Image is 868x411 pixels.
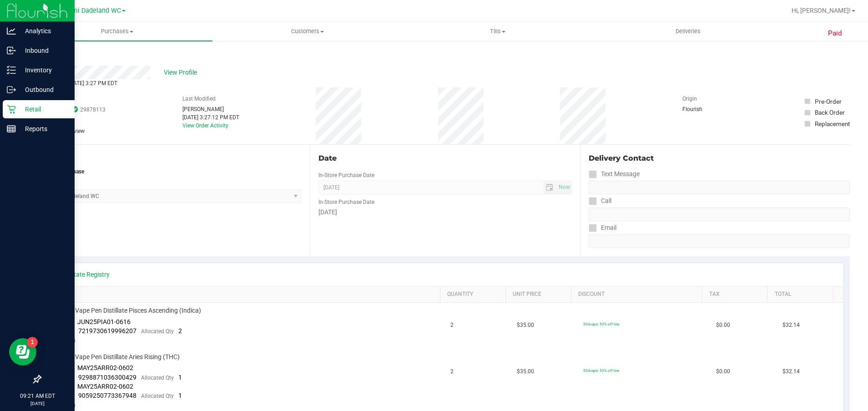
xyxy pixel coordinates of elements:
[141,393,174,399] span: Allocated Qty
[16,104,71,115] p: Retail
[7,124,16,133] inline-svg: Reports
[16,65,71,76] p: Inventory
[52,353,180,361] span: FT 0.3g Vape Pen Distillate Aries Rising (THC)
[815,119,850,128] div: Replacement
[583,368,619,373] span: 50dvape: 50% off line
[716,367,730,376] span: $0.00
[578,291,698,298] a: Discount
[141,328,174,335] span: Allocated Qty
[450,367,454,376] span: 2
[775,291,829,298] a: Total
[55,270,110,279] a: View State Registry
[7,46,16,55] inline-svg: Inbound
[589,208,850,221] input: Format: (999) 999-9999
[517,367,534,376] span: $35.00
[7,85,16,94] inline-svg: Outbound
[40,80,117,86] span: Completed [DATE] 3:27 PM EDT
[782,367,800,376] span: $32.14
[828,28,842,39] span: Paid
[71,105,78,114] span: In Sync
[593,22,784,41] a: Deliveries
[7,26,16,36] inline-svg: Analytics
[792,7,851,14] span: Hi, [PERSON_NAME]!
[16,84,71,95] p: Outbound
[589,181,850,194] input: Format: (999) 999-9999
[4,400,71,407] p: [DATE]
[182,113,239,122] div: [DATE] 3:27:12 PM EDT
[589,167,640,181] label: Text Message
[61,7,121,15] span: Miami Dadeland WC
[212,22,403,41] a: Customers
[403,27,593,36] span: Tills
[40,153,302,164] div: Location
[7,105,16,114] inline-svg: Retail
[78,392,136,399] span: 9059250773367948
[77,318,131,325] span: JUN25PIA01-0616
[182,105,239,113] div: [PERSON_NAME]
[22,27,212,36] span: Purchases
[318,153,571,164] div: Date
[27,337,38,348] iframe: Resource center unread badge
[517,321,534,330] span: $35.00
[716,321,730,330] span: $0.00
[182,95,216,103] label: Last Modified
[213,27,403,36] span: Customers
[52,306,201,315] span: FT 0.3g Vape Pen Distillate Pisces Ascending (Indica)
[77,383,133,390] span: MAY25ARR02-0602
[450,321,454,330] span: 2
[815,108,845,117] div: Back Order
[178,327,182,335] span: 2
[589,221,616,234] label: Email
[589,153,850,164] div: Delivery Contact
[682,95,697,103] label: Origin
[682,105,728,113] div: Flourish
[7,66,16,75] inline-svg: Inventory
[182,122,228,129] a: View Order Activity
[54,291,436,298] a: SKU
[22,22,212,41] a: Purchases
[513,291,567,298] a: Unit Price
[318,208,571,217] div: [DATE]
[16,25,71,36] p: Analytics
[815,97,842,106] div: Pre-Order
[4,392,71,400] p: 09:21 AM EDT
[164,68,200,77] span: View Profile
[78,374,136,381] span: 9298871036300429
[80,106,106,114] span: 29878113
[178,392,182,399] span: 1
[447,291,502,298] a: Quantity
[589,194,611,208] label: Call
[318,171,374,179] label: In-Store Purchase Date
[178,374,182,381] span: 1
[318,198,374,206] label: In-Store Purchase Date
[141,375,174,381] span: Allocated Qty
[782,321,800,330] span: $32.14
[16,123,71,134] p: Reports
[663,27,713,36] span: Deliveries
[16,45,71,56] p: Inbound
[709,291,764,298] a: Tax
[77,364,133,371] span: MAY25ARR02-0602
[78,327,136,335] span: 7219730619996207
[403,22,593,41] a: Tills
[583,322,619,326] span: 50dvape: 50% off line
[9,338,36,365] iframe: Resource center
